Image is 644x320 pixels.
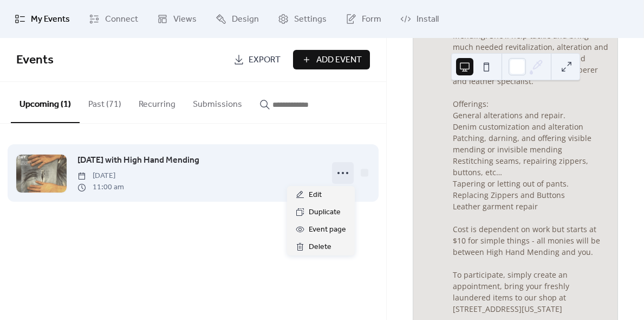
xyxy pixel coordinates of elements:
[309,206,341,219] span: Duplicate
[207,4,267,34] a: Design
[77,170,124,182] span: [DATE]
[392,4,447,34] a: Install
[80,82,130,122] button: Past (71)
[11,82,80,123] button: Upcoming (1)
[225,50,289,69] a: Export
[362,13,381,26] span: Form
[173,13,197,26] span: Views
[293,50,370,69] button: Add Event
[309,241,331,254] span: Delete
[270,4,335,34] a: Settings
[77,182,124,193] span: 11:00 am
[77,153,199,168] a: [DATE] with High Hand Mending
[309,189,322,202] span: Edit
[6,4,78,34] a: My Events
[309,223,346,236] span: Event page
[16,48,54,72] span: Events
[31,13,70,26] span: My Events
[337,4,389,34] a: Form
[81,4,146,34] a: Connect
[130,82,184,122] button: Recurring
[232,13,259,26] span: Design
[105,13,138,26] span: Connect
[249,54,281,67] span: Export
[417,13,439,26] span: Install
[149,4,205,34] a: Views
[184,82,251,122] button: Submissions
[294,13,327,26] span: Settings
[77,154,199,167] span: [DATE] with High Hand Mending
[316,54,362,67] span: Add Event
